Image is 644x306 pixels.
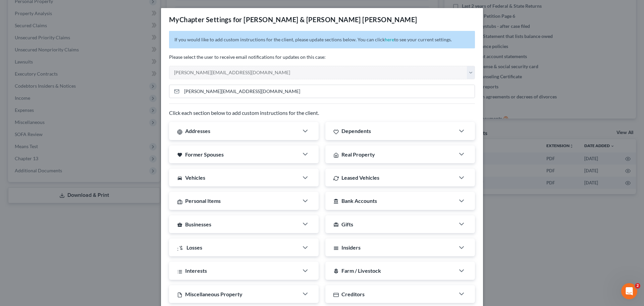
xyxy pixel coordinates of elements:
iframe: Intercom live chat [621,283,637,299]
i: directions_car [177,175,182,181]
span: 2 [635,283,640,289]
span: Leased Vehicles [341,174,379,181]
span: Losses [186,244,202,251]
span: Creditors [341,291,365,297]
span: Interests [185,267,207,274]
i: account_balance [333,199,339,204]
span: Real Property [341,151,375,158]
i: :money_off [177,245,184,251]
i: local_florist [333,268,339,274]
span: If you would like to add custom instructions for the client, please update sections below. [174,37,357,42]
i: favorite [177,152,182,158]
span: Farm / Livestock [341,267,381,274]
span: Gifts [341,221,353,227]
a: here [385,37,394,42]
span: Dependents [341,128,371,134]
div: MyChapter Settings for [PERSON_NAME] & [PERSON_NAME] [PERSON_NAME] [169,15,417,24]
span: Bank Accounts [341,198,377,204]
span: Personal Items [185,198,221,204]
span: Miscellaneous Property [185,291,243,297]
p: Please select the user to receive email notifications for updates on this case: [169,54,475,60]
p: Click each section below to add custom instructions for the client. [169,109,475,117]
i: business_center [177,222,182,227]
i: card_giftcard [333,222,339,227]
span: Insiders [341,244,361,251]
span: Addresses [185,128,210,134]
input: Enter email... [182,85,475,98]
span: You can click to see your current settings. [358,37,452,42]
span: Former Spouses [185,151,224,158]
span: Businesses [185,221,211,227]
span: Vehicles [185,174,205,181]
